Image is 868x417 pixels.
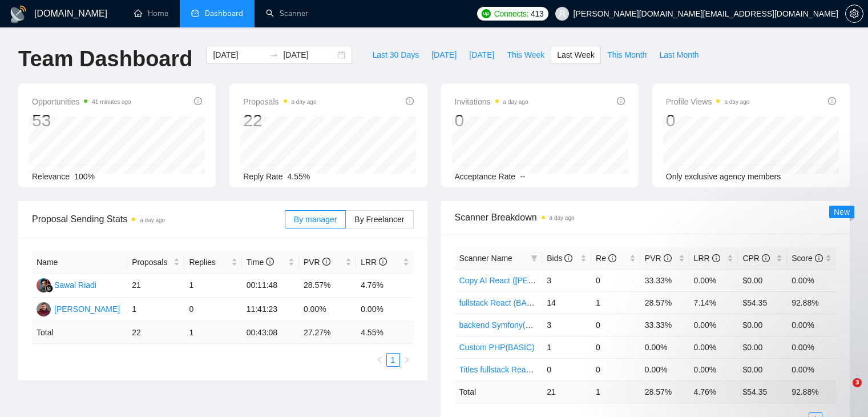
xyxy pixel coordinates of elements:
span: user [558,10,566,18]
a: searchScanner [266,9,308,18]
span: Bids [547,254,572,263]
li: 1 [386,353,400,367]
img: logo [9,5,27,23]
span: Connects: [494,7,528,20]
time: 41 minutes ago [92,99,131,105]
input: End date [283,49,335,61]
td: 1 [184,274,241,298]
span: info-circle [194,97,202,105]
button: [DATE] [463,46,500,64]
button: setting [845,5,863,23]
button: This Week [500,46,551,64]
span: Replies [189,256,228,268]
time: a day ago [503,99,528,105]
span: Time [247,258,274,267]
div: 53 [32,110,131,131]
td: 3 [542,314,591,336]
td: 1 [127,298,184,322]
span: [DATE] [469,49,494,61]
a: Titles fullstack React (BASIC) [459,365,564,374]
span: Invitations [455,95,528,109]
td: 1 [591,291,640,314]
span: Proposal Sending Stats [32,212,285,226]
td: 21 [127,274,184,298]
td: 28.57% [640,291,689,314]
span: Acceptance Rate [455,172,516,181]
td: 0.00% [299,298,356,322]
input: Start date [213,49,265,61]
td: 0 [591,336,640,358]
td: 0 [591,269,640,291]
span: filter [528,250,540,267]
th: Proposals [127,251,184,274]
td: 0.00% [356,298,413,322]
span: By Freelancer [354,215,404,224]
td: 1 [591,380,640,403]
td: 22 [127,322,184,344]
td: 14 [542,291,591,314]
span: Re [596,254,616,263]
button: This Month [601,46,653,64]
td: 1 [184,322,241,344]
td: 21 [542,380,591,403]
img: SR [37,278,51,292]
span: Last Week [557,49,595,61]
time: a day ago [140,217,165,223]
span: -- [520,172,525,181]
div: Sawal Riadi [54,279,96,291]
span: By manager [294,215,337,224]
span: PVR [645,254,672,263]
button: left [373,353,386,367]
span: Opportunities [32,95,131,109]
td: 0 [184,298,241,322]
span: Reply Rate [243,172,282,181]
a: SRSawal Riadi [37,280,96,289]
td: 1 [542,336,591,358]
span: Profile Views [666,95,750,109]
span: dashboard [191,9,199,17]
td: 0.00% [640,336,689,358]
span: info-circle [564,254,572,262]
span: to [269,50,278,59]
time: a day ago [724,99,749,105]
td: 33.33% [640,269,689,291]
td: 00:11:48 [242,274,299,298]
td: 33.33% [640,314,689,336]
td: 11:41:23 [242,298,299,322]
span: Scanner Breakdown [455,210,837,224]
td: 0.00% [640,358,689,380]
td: 4.55 % [356,322,413,344]
span: info-circle [828,97,836,105]
span: info-circle [322,258,330,266]
span: 4.55% [288,172,310,181]
span: Relevance [32,172,70,181]
span: Proposals [132,256,171,268]
button: Last Week [551,46,601,64]
a: 1 [387,354,399,366]
img: gigradar-bm.png [45,284,53,292]
span: 3 [853,378,862,387]
span: left [376,356,383,363]
time: a day ago [550,215,575,221]
td: 27.27 % [299,322,356,344]
td: 0 [591,314,640,336]
span: Dashboard [205,9,243,18]
button: Last Month [653,46,705,64]
li: Next Page [400,353,414,367]
a: backend Symfony(BASIC) [459,320,552,330]
span: info-circle [617,97,625,105]
span: PVR [304,258,330,267]
span: This Week [507,49,544,61]
span: filter [531,255,538,262]
span: Proposals [243,95,316,109]
td: 0 [542,358,591,380]
button: Last 30 Days [366,46,425,64]
th: Replies [184,251,241,274]
span: swap-right [269,50,278,59]
td: 28.57 % [640,380,689,403]
div: 22 [243,110,316,131]
td: 28.57% [299,274,356,298]
td: 3 [542,269,591,291]
button: right [400,353,414,367]
td: 4.76% [356,274,413,298]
